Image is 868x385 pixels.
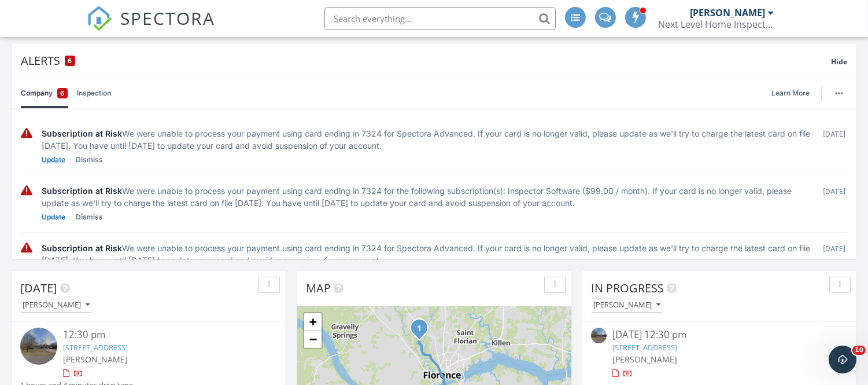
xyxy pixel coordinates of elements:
div: Alerts [21,53,831,68]
span: 6 [61,87,65,99]
a: Zoom in [304,313,322,331]
div: 6480 Co Rd 41, Florence, AL 35633 [419,328,426,335]
img: streetview [20,328,57,365]
img: warning-336e3c8b2db1497d2c3c.svg [21,185,32,197]
span: Map [306,280,331,296]
div: 12:30 pm [63,328,256,342]
div: [PERSON_NAME] [593,301,660,309]
span: Subscription at Risk [42,243,122,253]
a: Company [21,78,68,108]
a: [DATE] 12:30 pm [STREET_ADDRESS] [PERSON_NAME] [591,328,848,379]
a: Dismiss [76,211,103,223]
img: ellipsis-632cfdd7c38ec3a7d453.svg [835,92,843,94]
i: 1 [417,325,422,333]
a: Inspection [77,78,111,108]
span: 10 [852,346,866,355]
a: SPECTORA [87,16,215,40]
img: warning-336e3c8b2db1497d2c3c.svg [21,127,32,140]
a: Update [42,154,65,166]
span: 6 [68,57,72,65]
img: warning-336e3c8b2db1497d2c3c.svg [21,242,32,254]
div: We were unable to process your payment using card ending in 7324 for Spectora Advanced. If your c... [42,127,812,152]
a: Learn More [771,87,817,99]
span: In Progress [591,280,664,296]
div: [DATE] [821,127,847,166]
span: [PERSON_NAME] [63,354,128,365]
a: [STREET_ADDRESS] [63,342,128,353]
a: Zoom out [304,331,322,348]
span: SPECTORA [120,6,215,30]
span: Subscription at Risk [42,129,122,138]
span: Hide [831,57,847,67]
div: [PERSON_NAME] [23,301,90,309]
a: [STREET_ADDRESS] [612,342,677,353]
a: Update [42,211,65,223]
div: [DATE] [821,185,847,223]
span: [PERSON_NAME] [612,354,677,365]
div: We were unable to process your payment using card ending in 7324 for the following subscription(s... [42,185,812,209]
div: [PERSON_NAME] [690,7,765,19]
div: [DATE] [821,242,847,280]
span: Subscription at Risk [42,186,122,196]
button: [PERSON_NAME] [20,298,92,313]
iframe: Intercom live chat [829,346,856,373]
div: Next Level Home Inspection, LLC [658,19,774,30]
img: streetview [591,328,607,343]
div: We were unable to process your payment using card ending in 7324 for Spectora Advanced. If your c... [42,242,812,266]
div: [DATE] 12:30 pm [612,328,826,342]
span: [DATE] [20,280,57,296]
a: Dismiss [76,154,103,166]
img: The Best Home Inspection Software - Spectora [87,6,112,31]
button: [PERSON_NAME] [591,298,663,313]
input: Search everything... [324,7,556,30]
